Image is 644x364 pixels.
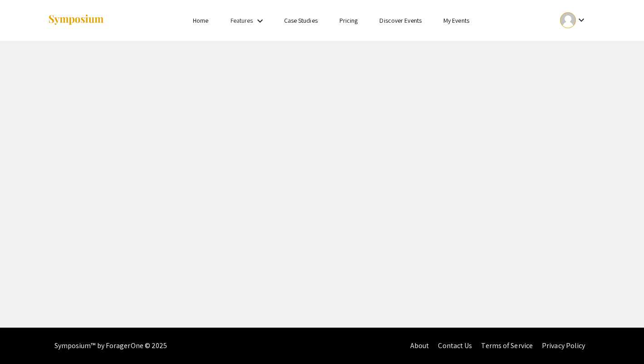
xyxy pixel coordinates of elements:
[551,10,596,30] button: Expand account dropdown
[438,341,472,350] a: Contact Us
[576,15,587,25] mat-icon: Expand account dropdown
[339,16,358,25] a: Pricing
[54,328,167,364] div: Symposium™ by ForagerOne © 2025
[379,16,422,25] a: Discover Events
[481,341,533,350] a: Terms of Service
[255,15,265,26] mat-icon: Expand Features list
[542,341,585,350] a: Privacy Policy
[284,16,318,25] a: Case Studies
[605,323,637,357] iframe: Chat
[410,341,429,350] a: About
[231,16,253,25] a: Features
[443,16,469,25] a: My Events
[193,16,208,25] a: Home
[48,14,104,26] img: Symposium by ForagerOne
